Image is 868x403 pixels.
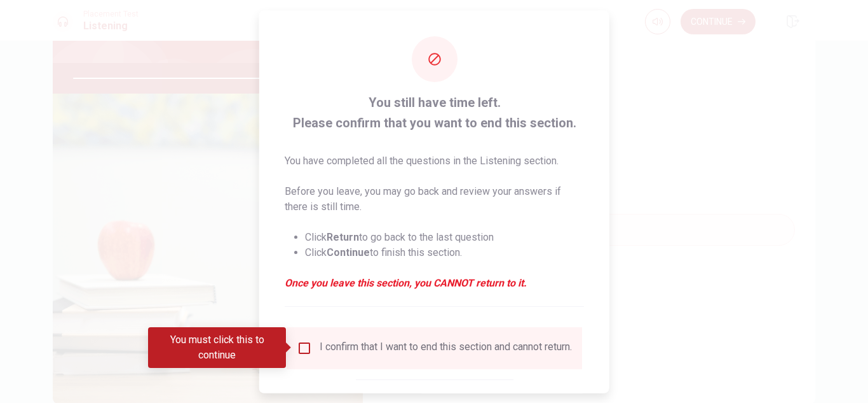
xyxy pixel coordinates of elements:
[285,153,584,168] p: You have completed all the questions in the Listening section.
[327,246,370,258] strong: Continue
[320,340,572,355] div: I confirm that I want to end this section and cannot return.
[285,183,584,214] p: Before you leave, you may go back and review your answers if there is still time.
[297,340,312,355] span: You must click this to continue
[305,244,584,260] li: Click to finish this section.
[285,275,584,290] em: Once you leave this section, you CANNOT return to it.
[327,230,359,243] strong: Return
[148,327,286,368] div: You must click this to continue
[285,92,584,132] span: You still have time left. Please confirm that you want to end this section.
[305,229,584,244] li: Click to go back to the last question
